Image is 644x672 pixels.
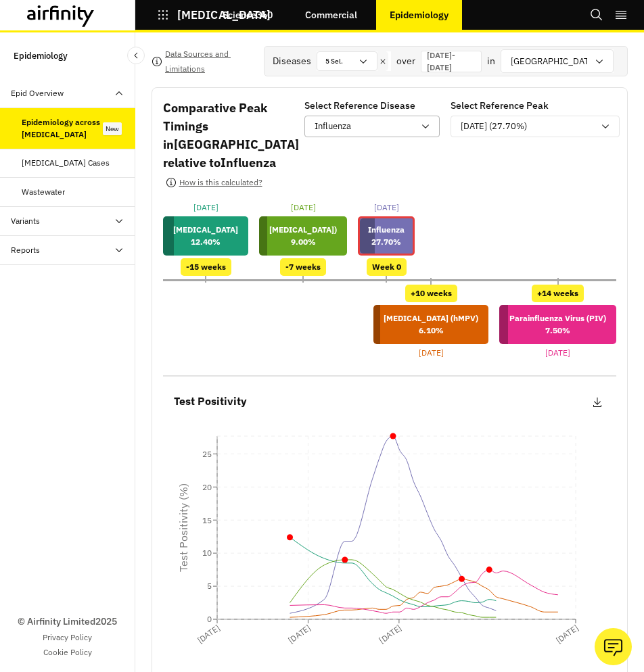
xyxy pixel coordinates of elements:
[195,623,222,646] tspan: [DATE]
[317,52,358,70] div: 5 Sel.
[367,258,407,276] div: Week 0
[179,175,262,190] p: How is this calculated?
[384,312,478,325] p: [MEDICAL_DATA] (hMPV)
[22,116,103,141] div: Epidemiology across [MEDICAL_DATA]
[18,615,117,629] p: © Airfinity Limited 2025
[11,87,64,99] div: Epid Overview
[396,54,415,68] p: over
[545,347,570,359] p: [DATE]
[509,312,606,325] p: Parainfluenza Virus (PIV)
[390,9,448,20] p: Epidemiology
[374,201,399,214] p: [DATE]
[554,623,580,646] tspan: [DATE]
[43,631,92,644] a: Privacy Policy
[165,47,253,76] p: Data Sources and Limitations
[419,347,444,359] p: [DATE]
[181,258,231,276] div: -15 weeks
[22,157,110,169] div: [MEDICAL_DATA] Cases
[377,623,404,646] tspan: [DATE]
[451,99,549,113] p: Select Reference Peak
[11,215,40,227] div: Variants
[202,515,212,525] tspan: 15
[590,3,603,26] button: Search
[152,51,253,72] button: Data Sources and Limitations
[202,482,212,492] tspan: 20
[487,54,495,68] p: in
[461,120,527,133] p: [DATE] (27.70%)
[280,258,326,276] div: -7 weeks
[207,581,212,591] tspan: 5
[532,285,584,302] div: +14 weeks
[315,120,351,133] p: Influenza
[304,99,415,113] p: Select Reference Disease
[103,122,122,135] div: New
[291,201,316,214] p: [DATE]
[177,9,271,21] p: [MEDICAL_DATA]
[427,49,476,74] p: [DATE] - [DATE]
[174,393,247,410] p: Test Positivity
[157,3,271,26] button: [MEDICAL_DATA]
[368,236,405,248] p: 27.70 %
[127,47,145,64] button: Close Sidebar
[269,236,337,248] p: 9.00 %
[368,224,405,236] p: Influenza
[193,201,218,214] p: [DATE]
[207,614,212,624] tspan: 0
[202,449,212,459] tspan: 25
[286,623,313,646] tspan: [DATE]
[163,172,264,193] button: How is this calculated?
[405,285,457,302] div: +10 weeks
[173,236,238,248] p: 12.40 %
[202,548,212,558] tspan: 10
[14,43,68,68] p: Epidemiology
[384,325,478,337] p: 6.10 %
[22,186,65,198] div: Wastewater
[595,628,632,665] button: Ask our analysts
[43,646,92,658] a: Cookie Policy
[163,99,299,172] p: Comparative Peak Timings in [GEOGRAPHIC_DATA] relative to Influenza
[273,54,311,68] div: Diseases
[509,325,606,337] p: 7.50 %
[173,224,238,236] p: [MEDICAL_DATA]
[177,483,190,572] tspan: Test Positivity (%)
[11,244,40,256] div: Reports
[269,224,337,236] p: [MEDICAL_DATA])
